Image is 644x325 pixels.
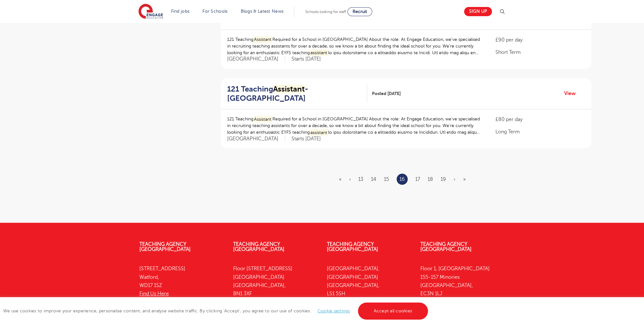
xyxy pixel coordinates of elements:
[310,49,328,56] mark: assistant
[495,116,585,123] p: £80 per day
[495,48,585,56] p: Short Term
[233,241,284,252] a: Teaching Agency [GEOGRAPHIC_DATA]
[138,4,163,20] img: Engage Education
[227,56,285,62] span: [GEOGRAPHIC_DATA]
[202,9,227,14] a: For Schools
[384,176,389,182] a: 15
[371,176,376,182] a: 14
[463,176,466,182] a: Last
[227,116,483,136] p: 121 Teaching Required for a School in [GEOGRAPHIC_DATA] About the role: At Engage Education, we’v...
[464,7,492,16] a: Sign up
[399,175,405,183] a: 16
[227,85,367,103] a: 121 TeachingAssistant- [GEOGRAPHIC_DATA]
[327,241,378,252] a: Teaching Agency [GEOGRAPHIC_DATA]
[227,36,483,56] p: 121 Teaching Required for a School in [GEOGRAPHIC_DATA] About the role: At Engage Education, we’v...
[291,56,321,62] p: Starts [DATE]
[348,7,372,16] a: Recruit
[415,176,420,182] a: 17
[241,9,284,14] a: Blogs & Latest News
[171,9,190,14] a: Find jobs
[233,264,317,315] p: Floor [STREET_ADDRESS] [GEOGRAPHIC_DATA] [GEOGRAPHIC_DATA], BN1 3XF 01273 447633
[372,90,401,97] span: Posted [DATE]
[291,136,321,142] p: Starts [DATE]
[227,136,285,142] span: [GEOGRAPHIC_DATA]
[564,89,580,98] a: View
[273,85,305,93] mark: Assistant
[420,241,472,252] a: Teaching Agency [GEOGRAPHIC_DATA]
[495,128,585,136] p: Long Term
[317,309,350,313] a: Cookie settings
[358,303,428,320] a: Accept all cookies
[253,116,273,123] mark: Assistant
[227,85,362,103] h2: 121 Teaching - [GEOGRAPHIC_DATA]
[253,36,273,43] mark: Assistant
[353,9,367,14] span: Recruit
[495,36,585,44] p: £90 per day
[349,176,351,182] a: Previous
[3,309,430,313] span: We use cookies to improve your experience, personalise content, and analyse website traffic. By c...
[454,176,456,182] a: Next
[420,264,505,315] p: Floor 1, [GEOGRAPHIC_DATA] 155-157 Minories [GEOGRAPHIC_DATA], EC3N 1LJ 0333 150 8020
[441,176,446,182] a: 19
[327,264,411,315] p: [GEOGRAPHIC_DATA], [GEOGRAPHIC_DATA] [GEOGRAPHIC_DATA], LS1 5SH 0113 323 7633
[139,264,224,306] p: [STREET_ADDRESS] Watford, WD17 1SZ 01923 281040
[305,10,346,14] span: Schools looking for staff
[139,291,169,296] a: Find Us Here
[310,129,328,136] mark: assistant
[339,176,341,182] a: First
[139,241,191,252] a: Teaching Agency [GEOGRAPHIC_DATA]
[358,176,363,182] a: 13
[428,176,433,182] a: 18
